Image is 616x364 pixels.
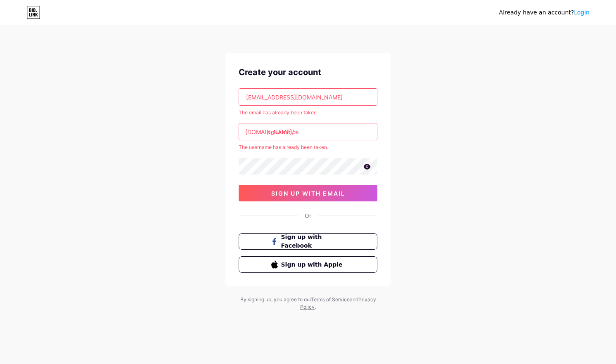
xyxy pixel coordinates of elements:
div: By signing up, you agree to our and . [238,296,378,311]
input: Email [239,89,377,105]
a: Terms of Service [311,296,350,303]
button: Sign up with Facebook [239,233,377,250]
button: Sign up with Apple [239,256,377,273]
div: Create your account [239,66,377,78]
div: Or [305,211,311,220]
div: Already have an account? [499,8,590,17]
div: The username has already been taken. [239,144,377,151]
div: [DOMAIN_NAME]/ [245,128,294,136]
div: The email has already been taken. [239,109,377,116]
span: Sign up with Facebook [281,233,345,250]
a: Login [574,9,590,16]
button: sign up with email [239,185,377,201]
span: Sign up with Apple [281,260,345,269]
input: username [239,123,377,140]
span: sign up with email [271,190,345,197]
